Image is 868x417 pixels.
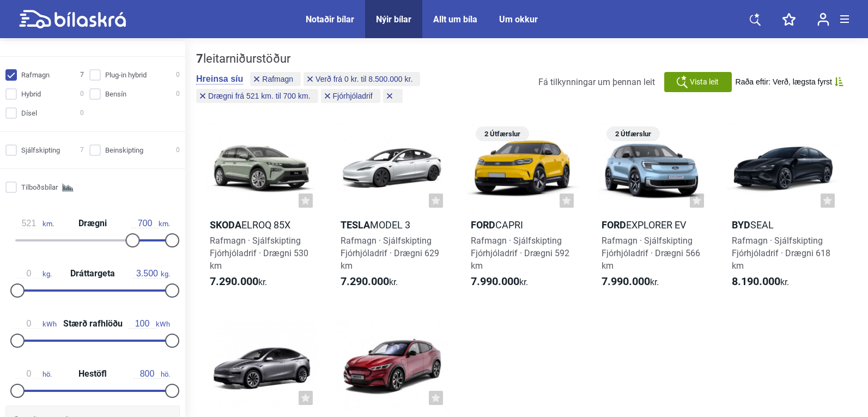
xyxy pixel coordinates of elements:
span: 7 [80,69,84,81]
b: 7.990.000 [602,275,650,288]
span: Fá tilkynningar um þennan leit [538,77,655,87]
span: kg. [15,269,52,279]
span: 0 [176,144,180,156]
span: 2 Útfærslur [612,126,654,141]
span: km. [15,219,54,228]
h2: Model 3 [336,219,449,231]
span: Fjórhjóladrif [333,92,373,100]
a: Nýir bílar [376,14,411,25]
span: Rafmagn · Sjálfskipting Fjórhjóladrif · Drægni 618 km [732,235,830,271]
button: Hreinsa síu [196,74,243,84]
b: Ford [602,219,626,231]
span: kg. [133,269,170,279]
span: Tilboðsbílar [21,182,58,193]
span: kr. [341,275,398,288]
h2: Elroq 85x [205,219,318,231]
span: Rafmagn [21,69,50,81]
span: 0 [80,88,84,100]
span: Rafmagn · Sjálfskipting Fjórhjóladrif · Drægni 629 km [341,235,439,271]
span: kr. [602,275,659,288]
img: user-login.svg [817,13,829,26]
b: 7.290.000 [210,275,258,288]
span: Drægni [76,219,110,228]
span: Beinskipting [105,144,143,156]
span: kWh [129,319,170,329]
h2: Explorer EV [597,219,710,231]
a: BYDSealRafmagn · SjálfskiptingFjórhjóladrif · Drægni 618 km8.190.000kr. [727,123,840,298]
span: kr. [471,275,528,288]
button: Raða eftir: Verð, lægsta fyrst [736,77,843,87]
span: Dráttargeta [68,269,118,278]
span: Plug-in hybrid [105,69,147,81]
a: Um okkur [499,14,538,25]
span: kWh [15,319,57,329]
b: 7.990.000 [471,275,519,288]
b: Tesla [341,219,370,231]
button: Fjórhjóladrif [321,89,380,103]
span: Stærð rafhlöðu [60,319,125,328]
button: Drægni frá 521 km. til 700 km. [196,89,318,103]
span: Drægni frá 521 km. til 700 km. [208,92,311,100]
h2: Seal [727,219,840,231]
span: Hybrid [21,88,41,100]
span: Raða eftir: Verð, lægsta fyrst [736,77,832,87]
span: Sjálfskipting [21,144,60,156]
span: Dísel [21,107,37,119]
button: Rafmagn [250,72,301,86]
b: 7.290.000 [341,275,389,288]
span: kr. [210,275,267,288]
span: hö. [133,369,170,379]
span: Rafmagn · Sjálfskipting Fjórhjóladrif · Drægni 592 km [471,235,569,271]
h2: Capri [466,219,579,231]
a: 2 ÚtfærslurFordExplorer EVRafmagn · SjálfskiptingFjórhjóladrif · Drægni 566 km7.990.000kr. [597,123,710,298]
b: 7 [196,52,203,65]
div: leitarniðurstöður [196,52,520,66]
a: Notaðir bílar [306,14,354,25]
span: Bensín [105,88,126,100]
button: Verð frá 0 kr. til 8.500.000 kr. [304,72,420,86]
span: Rafmagn · Sjálfskipting Fjórhjóladrif · Drægni 530 km [210,235,308,271]
b: BYD [732,219,750,231]
a: Allt um bíla [433,14,477,25]
span: Rafmagn [262,75,293,83]
b: Ford [471,219,495,231]
span: Vista leit [690,76,719,88]
span: Hestöfl [76,370,110,378]
span: 7 [80,144,84,156]
b: Skoda [210,219,241,231]
b: 8.190.000 [732,275,780,288]
a: SkodaElroq 85xRafmagn · SjálfskiptingFjórhjóladrif · Drægni 530 km7.290.000kr. [205,123,318,298]
span: km. [131,219,170,228]
span: 0 [176,88,180,100]
span: kr. [732,275,789,288]
span: Verð frá 0 kr. til 8.500.000 kr. [315,75,412,83]
span: 0 [80,107,84,119]
span: hö. [15,369,52,379]
a: 2 ÚtfærslurFordCapriRafmagn · SjálfskiptingFjórhjóladrif · Drægni 592 km7.990.000kr. [466,123,579,298]
span: 0 [176,69,180,81]
a: TeslaModel 3Rafmagn · SjálfskiptingFjórhjóladrif · Drægni 629 km7.290.000kr. [336,123,449,298]
span: Rafmagn · Sjálfskipting Fjórhjóladrif · Drægni 566 km [602,235,700,271]
span: 2 Útfærslur [481,126,524,141]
